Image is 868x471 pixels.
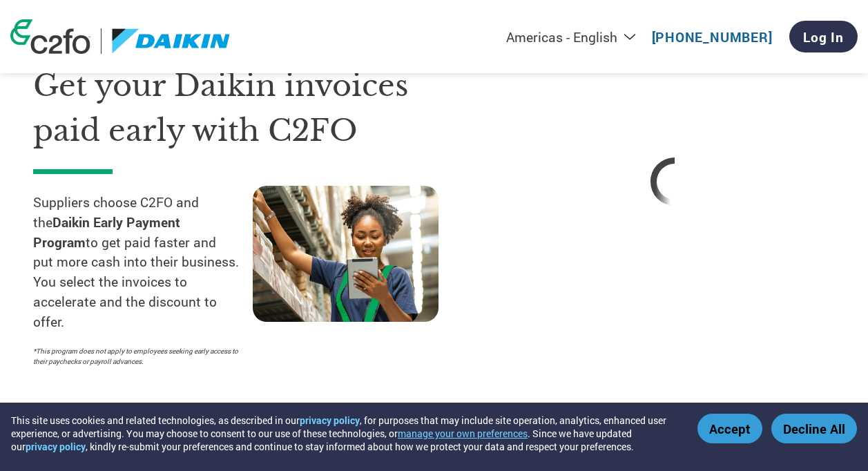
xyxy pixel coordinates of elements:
[789,21,858,52] a: Log In
[33,346,239,367] p: *This program does not apply to employees seeking early access to their paychecks or payroll adva...
[33,64,473,153] h1: Get your Daikin invoices paid early with C2FO
[26,440,86,453] a: privacy policy
[11,414,677,453] div: This site uses cookies and related technologies, as described in our , for purposes that may incl...
[112,28,231,54] img: Daikin
[300,414,360,427] a: privacy policy
[771,414,857,443] button: Decline All
[10,19,90,54] img: c2fo logo
[253,186,438,322] img: supply chain worker
[652,28,773,46] a: [PHONE_NUMBER]
[398,427,528,440] button: manage your own preferences
[697,414,762,443] button: Accept
[33,213,180,251] strong: Daikin Early Payment Program
[33,193,253,332] p: Suppliers choose C2FO and the to get paid faster and put more cash into their business. You selec...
